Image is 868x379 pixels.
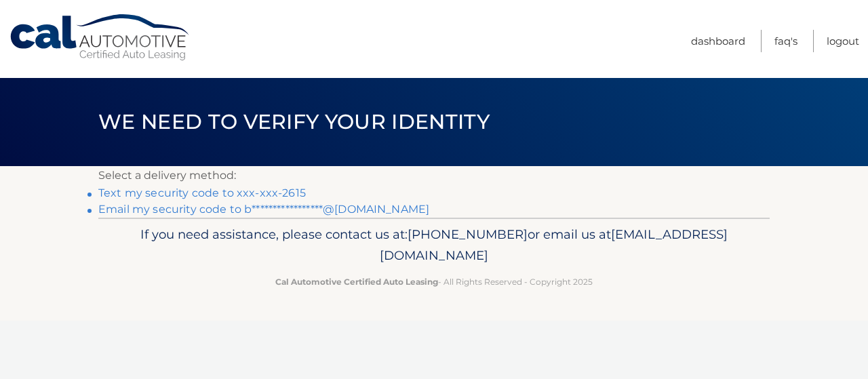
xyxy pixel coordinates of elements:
a: Text my security code to xxx-xxx-2615 [98,186,306,199]
span: [PHONE_NUMBER] [408,226,528,242]
p: If you need assistance, please contact us at: or email us at [107,224,761,267]
a: FAQ's [774,30,797,52]
p: - All Rights Reserved - Copyright 2025 [107,275,761,289]
a: Logout [827,30,859,52]
span: We need to verify your identity [98,109,490,134]
a: Cal Automotive [9,14,192,62]
p: Select a delivery method: [98,166,770,185]
strong: Cal Automotive Certified Auto Leasing [275,277,438,287]
a: Dashboard [691,30,745,52]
